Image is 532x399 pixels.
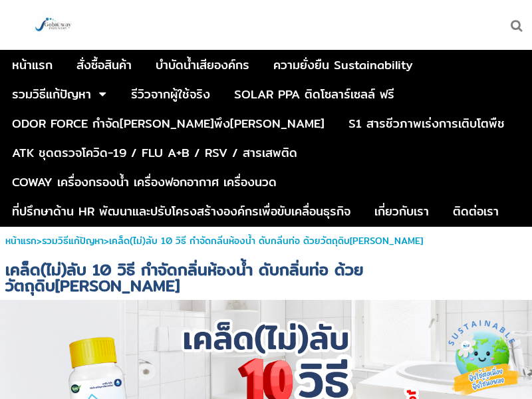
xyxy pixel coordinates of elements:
div: S1 สารชีวภาพเร่งการเติบโตพืช [348,118,505,130]
div: ติดต่อเรา [453,205,499,217]
a: SOLAR PPA ติดโซลาร์เซลล์ ฟรี [234,82,394,107]
div: ความยั่งยืน Sustainability [273,59,413,71]
a: เกี่ยวกับเรา [374,199,429,224]
span: เคล็ด(ไม่)ลับ 10 วิธี กำจัดกลิ่นห้องน้ำ ดับกลิ่นท่อ ด้วยวัตถุดิบ[PERSON_NAME] [109,233,423,248]
a: ติดต่อเรา [453,199,499,224]
a: รวมวิธีแก้ปัญหา [42,233,104,248]
span: เคล็ด(ไม่)ลับ 10 วิธี กำจัดกลิ่นห้องน้ำ ดับกลิ่นท่อ ด้วยวัตถุดิบ[PERSON_NAME] [5,257,364,298]
div: ODOR FORCE กำจัด[PERSON_NAME]พึง[PERSON_NAME] [12,118,325,130]
a: บําบัดน้ำเสียองค์กร [156,53,249,78]
div: สั่งซื้อสินค้า [76,59,132,71]
div: COWAY เครื่องกรองน้ำ เครื่องฟอกอากาศ เครื่องนวด [12,176,277,188]
div: รีวิวจากผู้ใช้จริง [131,88,210,100]
div: SOLAR PPA ติดโซลาร์เซลล์ ฟรี [234,88,394,100]
a: ODOR FORCE กำจัด[PERSON_NAME]พึง[PERSON_NAME] [12,111,325,136]
img: large-1644130236041.jpg [33,5,73,45]
a: ความยั่งยืน Sustainability [273,53,413,78]
a: ATK ชุดตรวจโควิด-19 / FLU A+B / RSV / สารเสพติด [12,140,297,166]
div: ที่ปรึกษาด้าน HR พัฒนาและปรับโครงสร้างองค์กรเพื่อขับเคลื่อนธุรกิจ [12,205,350,217]
div: หน้าแรก [12,59,53,71]
a: รีวิวจากผู้ใช้จริง [131,82,210,107]
a: หน้าแรก [12,53,53,78]
a: สั่งซื้อสินค้า [76,53,132,78]
div: รวมวิธีแก้ปัญหา [12,88,91,100]
div: เกี่ยวกับเรา [374,205,429,217]
a: COWAY เครื่องกรองน้ำ เครื่องฟอกอากาศ เครื่องนวด [12,170,277,195]
a: รวมวิธีแก้ปัญหา [12,82,91,107]
a: S1 สารชีวภาพเร่งการเติบโตพืช [348,111,505,136]
div: บําบัดน้ำเสียองค์กร [156,59,249,71]
a: หน้าแรก [5,233,37,248]
a: ที่ปรึกษาด้าน HR พัฒนาและปรับโครงสร้างองค์กรเพื่อขับเคลื่อนธุรกิจ [12,199,350,224]
div: ATK ชุดตรวจโควิด-19 / FLU A+B / RSV / สารเสพติด [12,147,297,159]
